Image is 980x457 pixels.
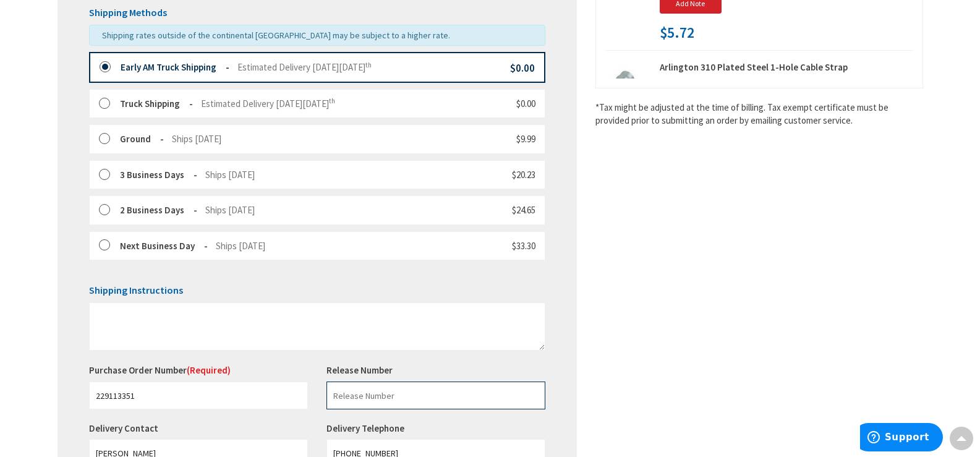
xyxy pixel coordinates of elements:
span: Ships [DATE] [172,133,221,145]
sup: th [365,61,372,69]
img: Arlington 310 Plated Steel 1-Hole Cable Strap [610,66,649,104]
span: $5.72 [660,25,694,41]
strong: 2 Business Days [120,204,197,216]
span: Estimated Delivery [DATE][DATE] [201,98,335,109]
span: Ships [DATE] [216,240,265,252]
span: Estimated Delivery [DATE][DATE] [237,61,372,73]
span: (Required) [187,364,231,376]
span: Shipping rates outside of the continental [GEOGRAPHIC_DATA] may be subject to a higher rate. [102,30,450,41]
span: $20.23 [512,169,535,181]
strong: 3 Business Days [120,169,197,181]
strong: Early AM Truck Shipping [121,61,229,73]
span: $0.00 [516,98,535,109]
label: Release Number [326,364,393,377]
strong: Next Business Day [120,240,208,252]
: *Tax might be adjusted at the time of billing. Tax exempt certificate must be provided prior to s... [595,101,923,127]
span: Shipping Instructions [89,284,183,296]
span: $9.99 [516,133,535,145]
label: Purchase Order Number [89,364,231,377]
span: $24.65 [512,204,535,216]
h5: Shipping Methods [89,7,545,19]
strong: Truck Shipping [120,98,193,109]
span: $0.00 [510,61,535,75]
span: $33.30 [512,240,535,252]
sup: th [329,96,335,105]
span: Ships [DATE] [205,169,255,181]
label: Delivery Contact [89,422,161,434]
span: Ships [DATE] [205,204,255,216]
label: Delivery Telephone [326,422,407,434]
strong: Arlington 310 Plated Steel 1-Hole Cable Strap [660,61,913,74]
input: Release Number [326,382,545,409]
input: Purchase Order Number [89,382,308,409]
strong: Ground [120,133,164,145]
iframe: Opens a widget where you can find more information [860,423,943,454]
